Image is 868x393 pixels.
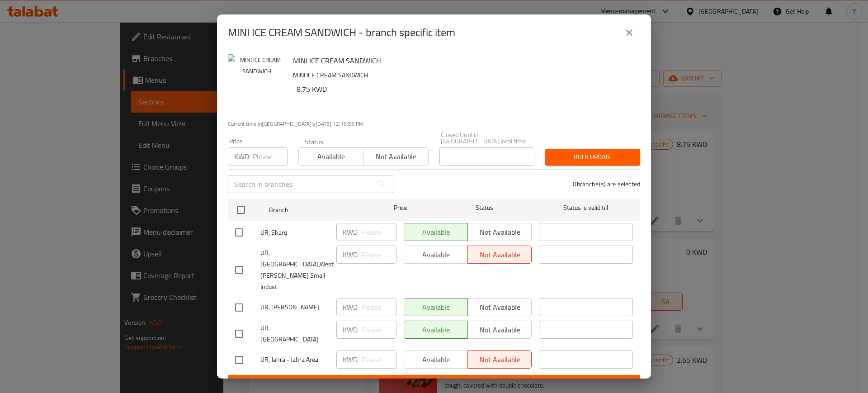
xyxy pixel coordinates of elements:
p: KWD [343,227,358,237]
span: UR, [GEOGRAPHIC_DATA] [260,322,329,345]
span: UR, Sharq [260,227,329,238]
p: KWD [343,302,358,313]
span: Status is valid till [539,202,633,213]
span: Available [302,150,360,163]
img: MINI ICE CREAM SANDWICH [228,54,286,112]
span: Status [438,202,532,213]
p: KWD [343,354,358,365]
button: Available [298,147,363,166]
p: 0 branche(s) are selected [573,180,640,189]
button: close [618,22,640,43]
button: Save [228,375,640,392]
input: Please enter price [253,147,288,166]
button: Not available [363,147,428,166]
input: Please enter price [361,298,396,316]
h6: 8.75 KWD [297,83,633,95]
input: Please enter price [361,321,396,339]
p: MINI ICE CREAM SANDWICH [293,70,633,81]
input: Please enter price [361,246,396,264]
h2: MINI ICE CREAM SANDWICH - branch specific item [228,25,455,40]
h6: MINI ICE CREAM SANDWICH [293,54,633,67]
input: Search in branches [228,175,373,193]
span: UR, Jahra - Jahra Area [260,354,329,365]
span: Branch [269,204,363,216]
span: Bulk update [552,152,633,163]
input: Please enter price [361,350,396,369]
p: KWD [343,249,358,260]
span: Not available [367,150,425,163]
span: UR, [PERSON_NAME] [260,302,329,313]
input: Please enter price [361,223,396,241]
span: Price [370,202,430,213]
button: Bulk update [545,149,640,166]
p: KWD [343,324,358,335]
p: Current time in [GEOGRAPHIC_DATA] is [DATE] 12:16:55 PM [228,120,640,128]
span: Save [235,378,633,389]
span: UR, [GEOGRAPHIC_DATA],West [PERSON_NAME] Small Indust [260,247,329,293]
p: KWD [234,151,249,162]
